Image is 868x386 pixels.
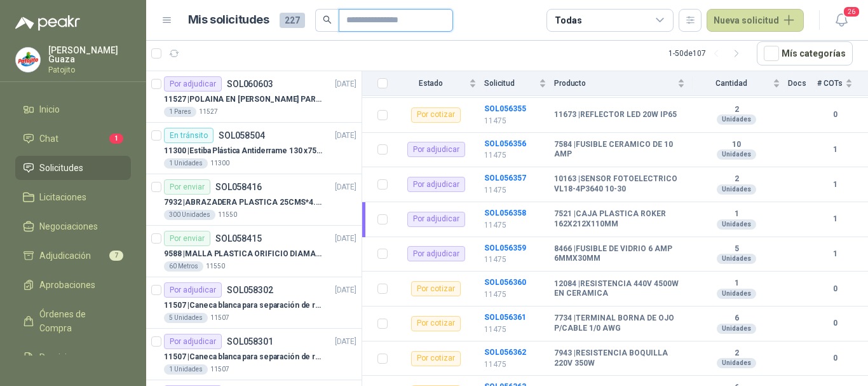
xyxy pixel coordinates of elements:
p: SOL058416 [215,183,262,191]
img: Company Logo [16,48,40,72]
b: SOL056357 [484,174,526,183]
th: Docs [788,71,817,96]
p: 11550 [218,210,237,220]
span: Producto [554,79,675,88]
div: Por enviar [164,231,210,246]
div: Unidades [717,254,756,264]
div: Por adjudicar [407,142,465,157]
p: 11475 [484,289,546,301]
a: SOL056362 [484,348,526,357]
img: Logo peakr [15,15,80,31]
span: Cantidad [693,79,770,88]
span: Solicitudes [39,161,83,175]
p: SOL058504 [219,131,265,140]
p: [DATE] [335,78,356,90]
span: Órdenes de Compra [39,307,119,335]
b: 1 [693,279,780,289]
p: 11527 [199,107,218,117]
p: [DATE] [335,181,356,193]
span: 227 [280,13,305,28]
div: 1 Unidades [164,158,208,169]
p: [DATE] [335,336,356,348]
b: 1 [817,213,853,225]
div: Todas [555,13,581,27]
p: 11475 [484,324,546,336]
div: 1 Unidades [164,364,208,375]
p: [DATE] [335,233,356,245]
a: SOL056358 [484,209,526,217]
div: Por cotizar [411,316,461,331]
a: Por enviarSOL058415[DATE] 9588 |MALLA PLASTICA ORIFICIO DIAMANTE 3MM60 Metros11550 [146,226,362,277]
a: SOL056355 [484,104,526,113]
th: Cantidad [693,71,788,96]
b: SOL056359 [484,244,526,252]
div: Unidades [717,184,756,195]
div: Unidades [717,324,756,334]
p: SOL060603 [227,79,273,88]
p: 11475 [484,359,546,371]
p: 11527 | POLAINA EN [PERSON_NAME] PARA SOLDADOR / ADJUNTAR FICHA TECNICA [164,93,322,106]
b: 1 [817,144,853,156]
span: Licitaciones [39,190,86,204]
b: 1 [817,248,853,260]
p: 11475 [484,254,546,266]
div: 300 Unidades [164,210,215,220]
p: SOL058302 [227,286,273,294]
button: Mís categorías [757,41,853,65]
div: 1 Pares [164,107,196,117]
div: Unidades [717,114,756,125]
p: 11475 [484,219,546,231]
span: Inicio [39,102,60,116]
p: 11475 [484,115,546,127]
a: Por adjudicarSOL058301[DATE] 11507 |Caneca blanca para separación de residuos 10 LT1 Unidades11507 [146,329,362,380]
div: En tránsito [164,128,214,143]
a: SOL056356 [484,139,526,148]
span: Remisiones [39,350,86,364]
b: 10163 | SENSOR FOTOELECTRICO VL18-4P3640 10-30 [554,174,685,194]
p: 11507 | Caneca blanca para separación de residuos 10 LT [164,351,322,363]
b: 2 [693,348,780,359]
th: Solicitud [484,71,554,96]
div: Por adjudicar [164,76,222,92]
a: Chat1 [15,127,131,151]
a: Negociaciones [15,214,131,238]
b: 10 [693,140,780,150]
b: 7521 | CAJA PLASTICA ROKER 162X212X110MM [554,209,685,229]
span: Chat [39,132,58,146]
a: SOL056361 [484,313,526,322]
span: 7 [109,251,123,261]
h1: Mis solicitudes [188,11,269,29]
span: Adjudicación [39,249,91,263]
p: 11475 [484,184,546,196]
b: 2 [693,174,780,184]
th: Estado [395,71,484,96]
b: 11673 | REFLECTOR LED 20W IP65 [554,110,677,120]
th: # COTs [817,71,868,96]
div: 5 Unidades [164,313,208,323]
p: 11300 [210,158,229,169]
div: Por adjudicar [407,212,465,227]
b: 8466 | FUSIBLE DE VIDRIO 6 AMP 6MMX30MM [554,244,685,264]
a: Inicio [15,97,131,121]
b: 12084 | RESISTENCIA 440V 4500W EN CERAMICA [554,279,685,299]
div: Por adjudicar [164,282,222,298]
b: 1 [817,179,853,191]
span: # COTs [817,79,843,88]
div: Por cotizar [411,281,461,296]
span: Aprobaciones [39,278,95,292]
div: Por enviar [164,179,210,195]
a: Por adjudicarSOL058302[DATE] 11507 |Caneca blanca para separación de residuos 121 LT5 Unidades11507 [146,277,362,329]
span: Negociaciones [39,219,98,233]
a: Adjudicación7 [15,244,131,268]
a: SOL056360 [484,278,526,287]
div: Por adjudicar [407,246,465,261]
div: Por cotizar [411,351,461,366]
p: 9588 | MALLA PLASTICA ORIFICIO DIAMANTE 3MM [164,248,322,260]
a: Remisiones [15,345,131,369]
p: SOL058301 [227,337,273,346]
